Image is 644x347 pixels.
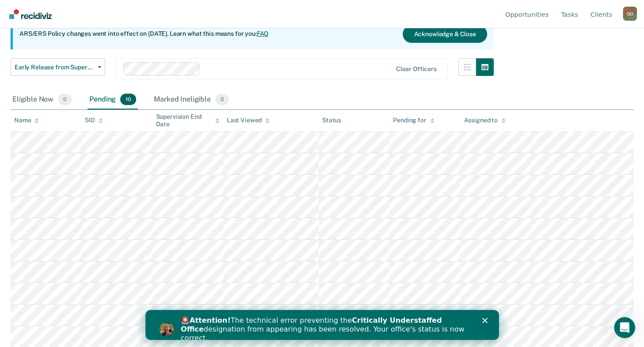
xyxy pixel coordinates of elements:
span: 10 [120,94,136,105]
span: 0 [215,94,229,105]
div: Pending10 [88,90,138,109]
div: Clear officers [396,65,437,73]
div: Marked Ineligible0 [152,90,231,109]
div: Eligible Now0 [11,90,73,109]
span: Early Release from Supervision [15,64,94,71]
iframe: Intercom live chat banner [145,310,499,340]
div: Status [322,117,341,124]
button: Profile dropdown button [623,7,637,21]
iframe: Intercom live chat [614,317,635,338]
div: SID [85,117,103,124]
div: Pending for [393,117,434,124]
img: Recidiviz [9,9,52,19]
div: Close [337,8,346,13]
button: Acknowledge & Close [403,25,487,43]
div: O O [623,7,637,21]
div: Assigned to [464,117,505,124]
div: Name [14,117,39,124]
div: Supervision End Date [156,113,220,128]
div: Last Viewed [227,117,270,124]
b: Critically Understaffed Office [35,6,297,23]
button: Early Release from Supervision [11,58,105,76]
p: ARS/ERS Policy changes went into effect on [DATE]. Learn what this means for you: [19,30,269,38]
a: FAQ [257,30,269,37]
span: 0 [58,94,72,105]
div: 🚨 The technical error preventing the designation from appearing has been resolved. Your office's ... [35,6,325,33]
b: Attention! [44,6,85,15]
